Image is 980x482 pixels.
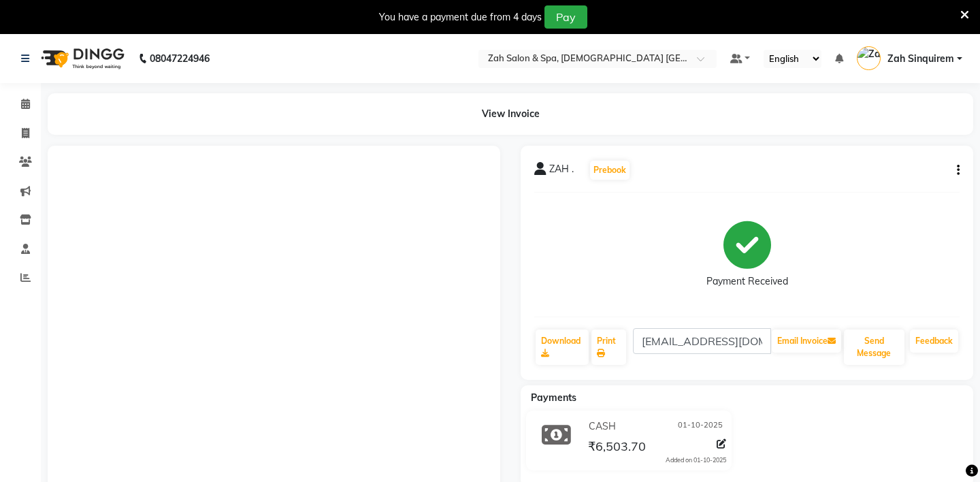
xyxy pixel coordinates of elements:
[549,162,574,181] span: ZAH .
[678,419,723,434] span: 01-10-2025
[48,93,973,135] div: View Invoice
[844,330,904,365] button: Send Message
[544,5,587,29] button: Pay
[35,39,128,78] img: logo
[150,39,210,78] b: 08047224946
[857,46,881,70] img: Zah Sinquirem
[706,274,788,289] div: Payment Received
[910,330,958,353] a: Feedback
[531,391,576,404] span: Payments
[887,52,954,66] span: Zah Sinquirem
[666,455,726,465] div: Added on 01-10-2025
[536,330,589,365] a: Download
[633,328,770,354] input: enter email
[590,161,630,180] button: Prebook
[588,438,646,457] span: ₹6,503.70
[589,419,616,434] span: CASH
[772,330,841,353] button: Email Invoice
[379,10,542,25] div: You have a payment due from 4 days
[591,330,626,365] a: Print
